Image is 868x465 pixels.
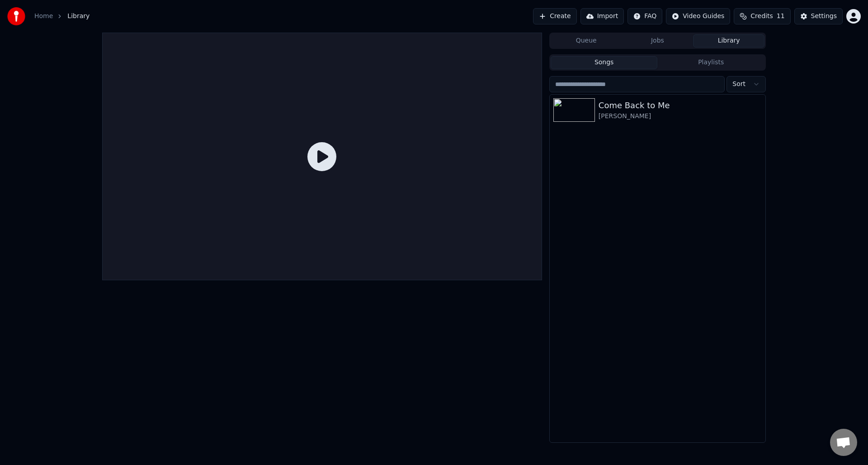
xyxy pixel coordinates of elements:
button: Create [533,8,577,24]
span: Library [67,12,90,21]
button: Queue [551,34,622,48]
button: Credits11 [734,8,790,24]
button: FAQ [627,8,662,24]
button: Songs [551,56,658,69]
div: [PERSON_NAME] [599,112,762,121]
span: 11 [777,12,785,21]
img: youka [7,7,25,25]
div: Settings [811,12,837,21]
span: Sort [732,80,745,89]
button: Library [693,34,764,48]
div: Open chat [830,429,857,456]
button: Playlists [657,56,764,69]
button: Video Guides [666,8,730,24]
nav: breadcrumb [34,12,90,21]
span: Credits [750,12,773,21]
button: Jobs [622,34,693,48]
div: Come Back to Me [599,99,762,112]
a: Home [34,12,53,21]
button: Import [580,8,624,24]
button: Settings [794,8,843,24]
